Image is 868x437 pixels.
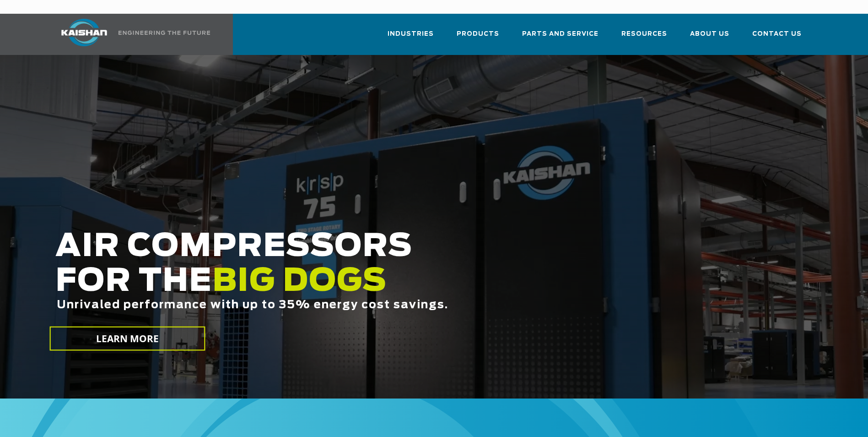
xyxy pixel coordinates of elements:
[388,22,434,53] a: Industries
[621,29,667,39] span: Resources
[690,22,729,53] a: About Us
[457,22,499,53] a: Products
[752,29,802,39] span: Contact Us
[522,22,598,53] a: Parts and Service
[55,229,685,340] h2: AIR COMPRESSORS FOR THE
[57,300,448,311] span: Unrivaled performance with up to 35% energy cost savings.
[50,19,119,46] img: kaishan logo
[119,31,210,35] img: Engineering the future
[457,29,499,39] span: Products
[50,14,212,55] a: Kaishan USA
[621,22,667,53] a: Resources
[752,22,802,53] a: Contact Us
[212,266,387,297] span: BIG DOGS
[49,327,205,351] a: LEARN MORE
[690,29,729,39] span: About Us
[388,29,434,39] span: Industries
[96,332,159,345] span: LEARN MORE
[522,29,598,39] span: Parts and Service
